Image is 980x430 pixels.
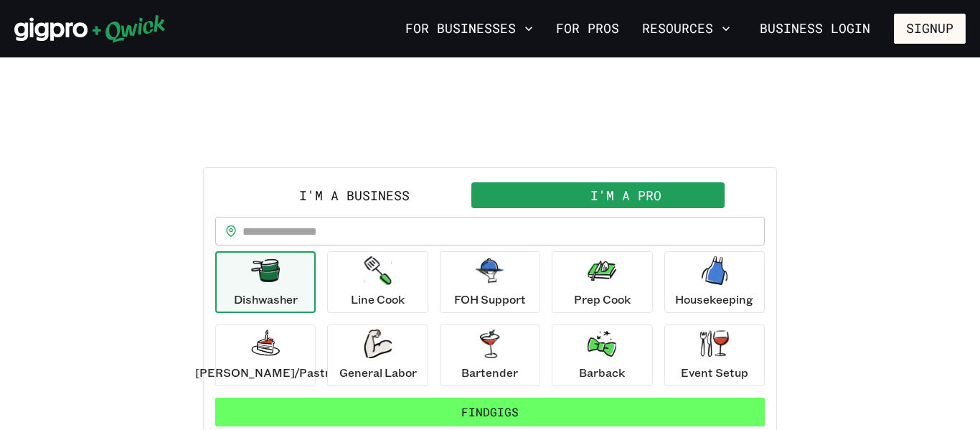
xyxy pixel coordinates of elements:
[327,251,428,313] button: Line Cook
[234,291,298,308] p: Dishwasher
[552,251,652,313] button: Prep Cook
[664,251,765,313] button: Housekeeping
[440,324,540,386] button: Bartender
[215,398,765,426] button: FindGigs
[490,182,762,208] button: I'm a Pro
[400,17,539,41] button: For Businesses
[215,324,316,386] button: [PERSON_NAME]/Pastry
[894,14,966,44] button: Signup
[440,251,540,313] button: FOH Support
[664,324,765,386] button: Event Setup
[681,364,748,381] p: Event Setup
[327,324,428,386] button: General Labor
[675,291,753,308] p: Housekeeping
[454,291,526,308] p: FOH Support
[195,364,336,381] p: [PERSON_NAME]/Pastry
[218,182,490,208] button: I'm a Business
[461,364,518,381] p: Bartender
[552,324,652,386] button: Barback
[636,17,736,41] button: Resources
[215,251,316,313] button: Dishwasher
[579,364,625,381] p: Barback
[574,291,631,308] p: Prep Cook
[203,124,777,153] h2: PICK UP A SHIFT!
[339,364,417,381] p: General Labor
[351,291,405,308] p: Line Cook
[550,17,625,41] a: For Pros
[748,14,882,44] a: Business Login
